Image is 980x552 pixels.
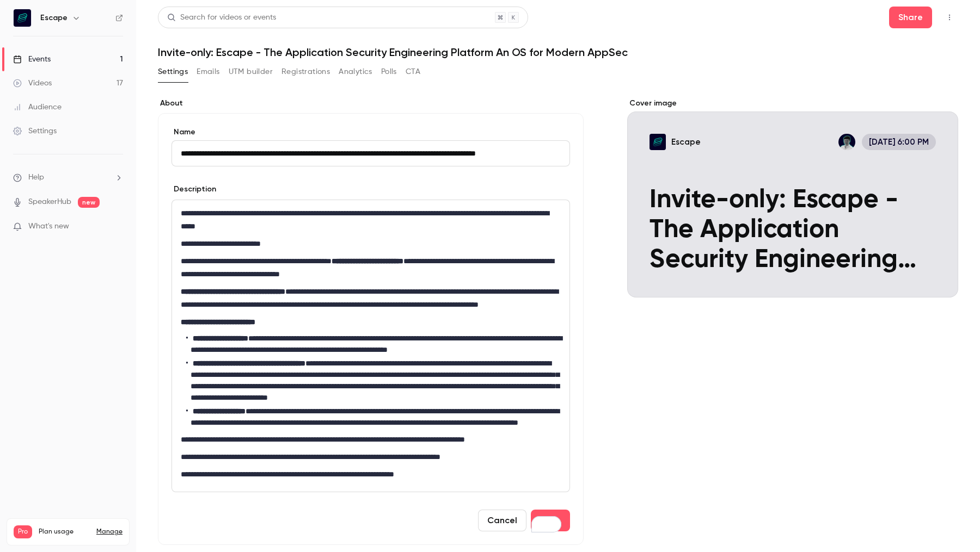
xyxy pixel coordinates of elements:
label: About [158,98,584,109]
li: help-dropdown-opener [13,172,123,183]
div: Audience [13,102,62,113]
button: Polls [381,63,397,80]
img: Escape [14,9,31,27]
span: Plan usage [39,528,90,536]
div: Search for videos or events [167,12,276,23]
h6: Escape [40,13,68,23]
div: editor [172,200,569,492]
div: Settings [13,126,57,137]
a: SpeakerHub [28,196,71,208]
button: Settings [158,63,188,80]
button: Cancel [478,510,526,531]
span: Help [28,172,44,183]
button: Analytics [339,63,372,80]
div: Events [13,54,51,65]
button: CTA [406,63,420,80]
button: Save [531,510,570,531]
section: description [171,200,570,492]
button: Emails [197,63,219,80]
a: Manage [96,528,122,536]
h1: Invite-only: Escape - The Application Security Engineering Platform An OS for Modern AppSec [158,46,958,59]
button: Registrations [281,63,330,80]
button: UTM builder [229,63,273,80]
span: new [78,197,100,208]
div: Videos [13,78,52,89]
label: Cover image [627,98,958,109]
iframe: Noticeable Trigger [110,222,123,232]
label: Name [171,127,570,138]
span: Pro [14,525,32,538]
section: Cover image [627,98,958,297]
div: To enrich screen reader interactions, please activate Accessibility in Grammarly extension settings [172,200,569,492]
button: Share [889,7,932,28]
label: Description [171,184,216,195]
span: What's new [28,221,69,232]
